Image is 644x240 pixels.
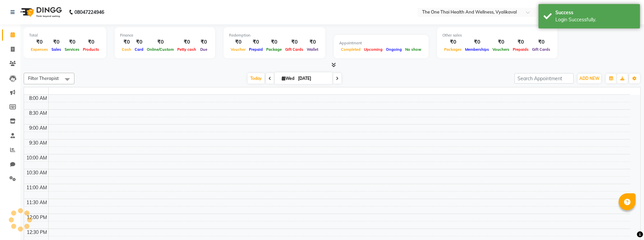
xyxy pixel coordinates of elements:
[29,38,50,46] div: ₹0
[491,47,511,52] span: Vouchers
[81,38,101,46] div: ₹0
[50,47,63,52] span: Sales
[28,125,48,132] div: 9:00 AM
[463,38,491,46] div: ₹0
[120,47,133,52] span: Cash
[25,214,48,221] div: 12:00 PM
[578,74,601,83] button: ADD NEW
[247,47,264,52] span: Prepaid
[120,38,133,46] div: ₹0
[305,38,320,46] div: ₹0
[362,47,384,52] span: Upcoming
[63,47,81,52] span: Services
[264,47,283,52] span: Package
[296,73,330,84] input: 2025-09-03
[442,47,463,52] span: Packages
[530,38,552,46] div: ₹0
[229,38,247,46] div: ₹0
[530,47,552,52] span: Gift Cards
[81,47,101,52] span: Products
[29,47,50,52] span: Expenses
[280,76,296,81] span: Wed
[176,47,198,52] span: Petty cash
[384,47,404,52] span: Ongoing
[463,47,491,52] span: Memberships
[442,38,463,46] div: ₹0
[579,76,599,81] span: ADD NEW
[198,38,210,46] div: ₹0
[50,38,63,46] div: ₹0
[555,16,635,23] div: Login Successfully.
[29,32,101,38] div: Total
[17,3,64,22] img: logo
[339,40,423,46] div: Appointment
[511,38,530,46] div: ₹0
[28,110,48,117] div: 8:30 AM
[555,9,635,16] div: Success
[229,47,247,52] span: Voucher
[305,47,320,52] span: Wallet
[283,47,305,52] span: Gift Cards
[145,38,176,46] div: ₹0
[229,32,320,38] div: Redemption
[28,75,59,81] span: Filter Therapist
[28,95,48,102] div: 8:00 AM
[145,47,176,52] span: Online/Custom
[133,38,145,46] div: ₹0
[63,38,81,46] div: ₹0
[283,38,305,46] div: ₹0
[133,47,145,52] span: Card
[25,169,48,176] div: 10:30 AM
[74,3,104,22] b: 08047224946
[247,38,264,46] div: ₹0
[199,47,209,52] span: Due
[25,229,48,236] div: 12:30 PM
[442,32,552,38] div: Other sales
[511,47,530,52] span: Prepaids
[491,38,511,46] div: ₹0
[514,73,574,84] input: Search Appointment
[339,47,362,52] span: Completed
[248,73,264,84] span: Today
[25,199,48,206] div: 11:30 AM
[28,139,48,147] div: 9:30 AM
[25,184,48,191] div: 11:00 AM
[25,154,48,161] div: 10:00 AM
[176,38,198,46] div: ₹0
[120,32,210,38] div: Finance
[404,47,423,52] span: No show
[264,38,283,46] div: ₹0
